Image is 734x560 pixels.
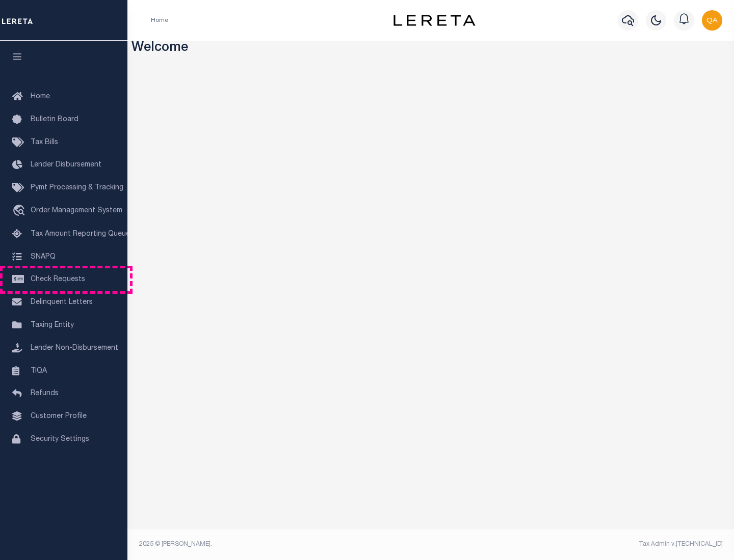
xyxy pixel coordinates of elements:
[31,322,74,329] span: Taxing Entity
[31,390,59,397] span: Refunds
[31,413,87,420] span: Customer Profile
[132,540,431,549] div: 2025 © [PERSON_NAME].
[31,345,118,352] span: Lender Non-Disbursement
[31,116,78,123] span: Bulletin Board
[394,15,475,26] img: logo-dark.svg
[31,299,93,306] span: Delinquent Letters
[702,10,722,31] img: svg+xml;base64,PHN2ZyB4bWxucz0iaHR0cDovL3d3dy53My5vcmcvMjAwMC9zdmciIHBvaW50ZXItZXZlbnRzPSJub25lIi...
[31,436,89,443] span: Security Settings
[438,540,723,549] div: Tax Admin v.[TECHNICAL_ID]
[31,93,50,100] span: Home
[132,41,730,57] h3: Welcome
[31,367,47,374] span: TIQA
[12,205,29,218] i: travel_explore
[151,16,168,25] li: Home
[31,207,122,214] span: Order Management System
[31,161,101,169] span: Lender Disbursement
[31,276,85,283] span: Check Requests
[31,184,123,191] span: Pymt Processing & Tracking
[31,253,56,260] span: SNAPQ
[31,139,58,146] span: Tax Bills
[31,231,130,238] span: Tax Amount Reporting Queue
